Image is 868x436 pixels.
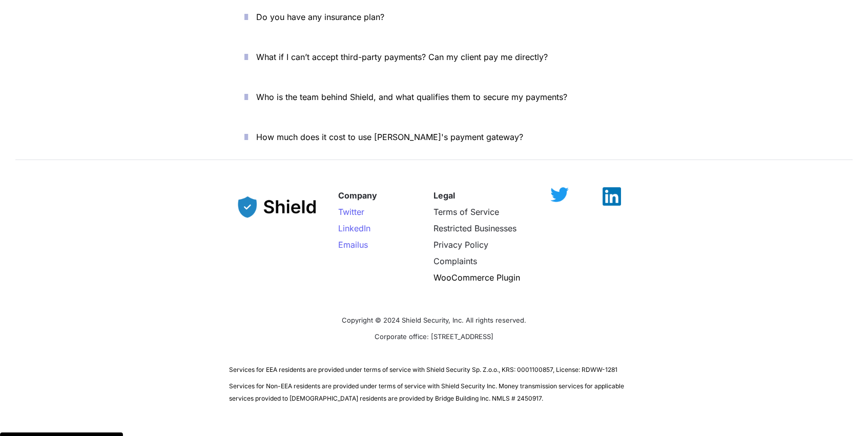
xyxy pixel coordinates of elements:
[338,240,368,250] a: Emailus
[338,240,359,250] span: Email
[229,1,639,33] button: Do you have any insurance plan?
[359,240,368,250] span: us
[375,332,493,341] span: Corporate office: [STREET_ADDRESS]
[433,207,499,217] a: Terms of Service
[256,12,384,22] span: Do you have any insurance plan?
[433,272,520,283] a: WooCommerce Plugin
[342,316,526,324] span: Copyright © 2024 Shield Security, Inc. All rights reserved.
[433,190,455,201] strong: Legal
[256,52,548,62] span: What if I can’t accept third-party payments? Can my client pay me directly?
[229,41,639,73] button: What if I can’t accept third-party payments? Can my client pay me directly?
[256,132,523,142] span: How much does it cost to use [PERSON_NAME]'s payment gateway?
[338,207,364,217] a: Twitter
[433,256,477,266] a: Complaints
[229,81,639,113] button: Who is the team behind Shield, and what qualifies them to secure my payments?
[229,382,626,402] span: Services for Non-EEA residents are provided under terms of service with Shield Security Inc. Mone...
[338,190,377,201] strong: Company
[338,223,370,233] a: LinkedIn
[229,366,617,373] span: Services for EEA residents are provided under terms of service with Shield Security Sp. Z.o.o., K...
[433,223,516,233] a: Restricted Businesses
[229,121,639,153] button: How much does it cost to use [PERSON_NAME]'s payment gateway?
[433,240,488,250] a: Privacy Policy
[256,92,567,102] span: Who is the team behind Shield, and what qualifies them to secure my payments?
